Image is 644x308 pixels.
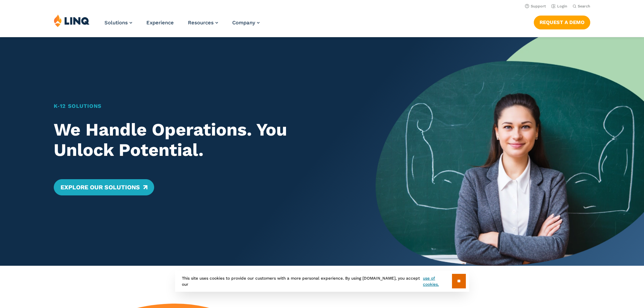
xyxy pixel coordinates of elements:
[551,4,567,8] a: Login
[104,20,132,26] a: Solutions
[175,270,469,292] div: This site uses cookies to provide our customers with a more personal experience. By using [DOMAIN...
[54,14,90,27] img: LINQ | K‑12 Software
[573,4,590,9] button: Open Search Bar
[232,20,260,26] a: Company
[423,275,452,287] a: use of cookies.
[376,37,644,266] img: Home Banner
[188,20,218,26] a: Resources
[534,14,590,29] nav: Button Navigation
[525,4,546,8] a: Support
[146,20,174,26] a: Experience
[578,4,590,8] span: Search
[54,179,154,195] a: Explore Our Solutions
[104,20,128,26] span: Solutions
[534,16,590,29] a: Request a Demo
[104,14,260,37] nav: Primary Navigation
[188,20,214,26] span: Resources
[54,120,350,160] h2: We Handle Operations. You Unlock Potential.
[232,20,255,26] span: Company
[54,102,350,110] h1: K‑12 Solutions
